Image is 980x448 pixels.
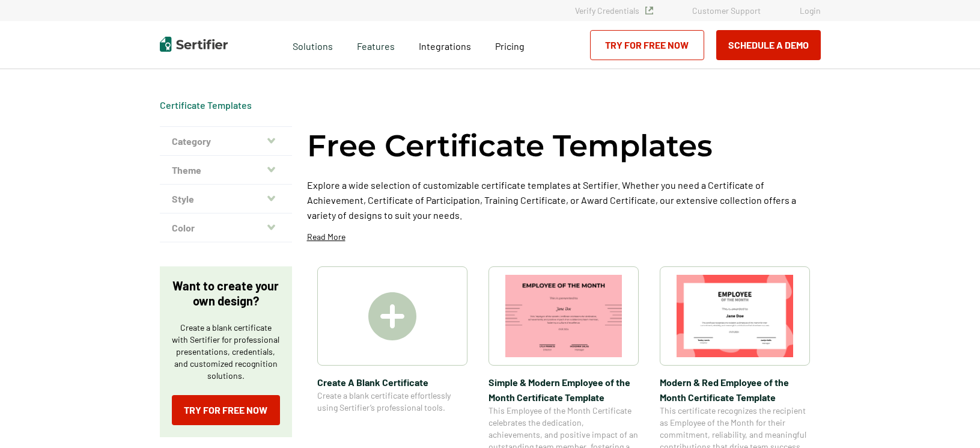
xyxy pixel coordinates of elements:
[645,7,653,14] img: Verified
[172,322,280,382] p: Create a blank certificate with Sertifier for professional presentations, credentials, and custom...
[677,275,793,357] img: Modern & Red Employee of the Month Certificate Template
[495,40,525,52] span: Pricing
[368,292,416,340] img: Create A Blank Certificate
[505,275,622,357] img: Simple & Modern Employee of the Month Certificate Template
[692,5,761,16] a: Customer Support
[160,156,292,185] button: Theme
[488,375,639,405] span: Simple & Modern Employee of the Month Certificate Template
[357,37,395,52] span: Features
[317,375,467,390] span: Create A Blank Certificate
[307,126,713,165] h1: Free Certificate Templates
[307,177,821,222] p: Explore a wide selection of customizable certificate templates at Sertifier. Whether you need a C...
[172,395,280,425] a: Try for Free Now
[172,278,280,308] p: Want to create your own design?
[317,390,467,414] span: Create a blank certificate effortlessly using Sertifier’s professional tools.
[495,37,525,52] a: Pricing
[419,40,471,52] span: Integrations
[160,99,252,111] span: Certificate Templates
[160,37,228,52] img: Sertifier | Digital Credentialing Platform
[293,37,333,52] span: Solutions
[160,99,252,111] a: Certificate Templates
[575,5,653,16] a: Verify Credentials
[660,375,810,405] span: Modern & Red Employee of the Month Certificate Template
[160,127,292,156] button: Category
[160,185,292,213] button: Style
[160,99,252,111] div: Breadcrumb
[590,30,704,60] a: Try for Free Now
[419,37,471,52] a: Integrations
[160,213,292,242] button: Color
[800,5,821,16] a: Login
[307,231,345,243] p: Read More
